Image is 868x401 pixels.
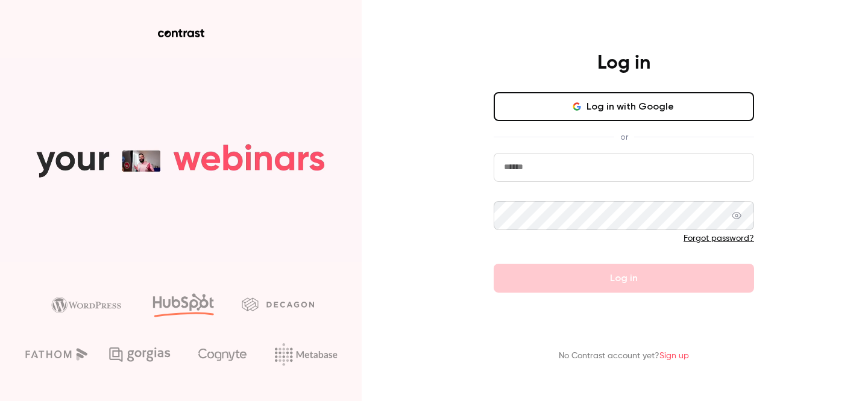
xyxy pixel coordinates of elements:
[659,352,689,360] a: Sign up
[494,92,754,121] button: Log in with Google
[242,297,314,311] img: decagon
[597,51,650,75] h4: Log in
[614,131,634,143] span: or
[559,350,689,362] p: No Contrast account yet?
[684,234,754,243] a: Forgot password?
